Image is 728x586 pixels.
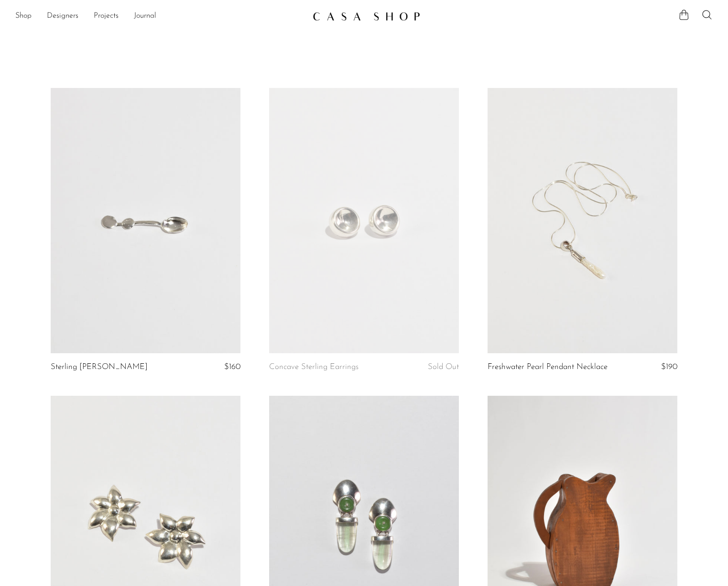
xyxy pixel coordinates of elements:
span: $190 [661,363,677,371]
ul: NEW HEADER MENU [15,8,305,24]
span: Sold Out [428,363,459,371]
nav: Desktop navigation [15,8,305,24]
a: Freshwater Pearl Pendant Necklace [488,363,608,371]
a: Concave Sterling Earrings [269,363,359,371]
a: Sterling [PERSON_NAME] [51,363,148,371]
a: Shop [15,10,32,22]
a: Designers [47,10,78,22]
a: Journal [134,10,156,22]
span: $160 [224,363,240,371]
a: Projects [94,10,119,22]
